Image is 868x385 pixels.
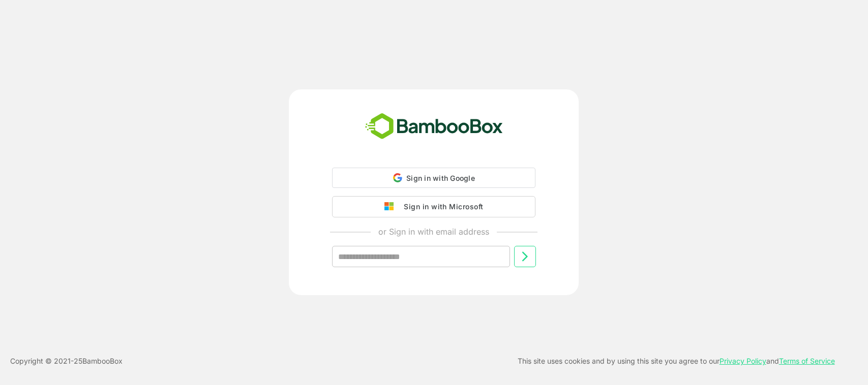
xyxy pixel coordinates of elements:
[10,355,123,367] p: Copyright © 2021- 25 BambooBox
[406,174,475,182] span: Sign in with Google
[399,200,483,213] div: Sign in with Microsoft
[360,110,508,143] img: bamboobox
[332,196,535,217] button: Sign in with Microsoft
[378,226,489,238] p: or Sign in with email address
[332,168,535,188] div: Sign in with Google
[720,357,766,365] a: Privacy Policy
[384,202,399,211] img: google
[779,357,835,365] a: Terms of Service
[518,355,835,367] p: This site uses cookies and by using this site you agree to our and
